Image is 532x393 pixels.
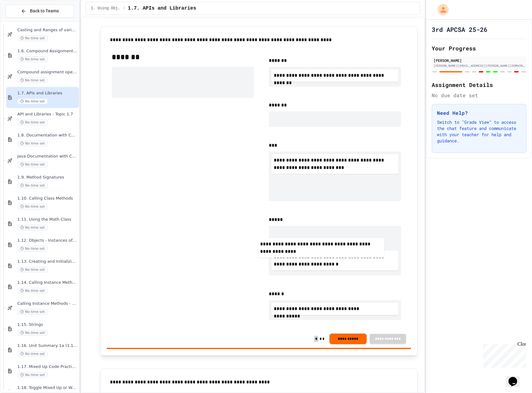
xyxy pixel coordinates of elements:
span: 1.13. Creating and Initializing Objects: Constructors [17,259,78,264]
span: Java Documentation with Comments - Topic 1.8 [17,154,78,159]
span: No time set [17,204,48,209]
span: No time set [17,246,48,252]
iframe: chat widget [506,368,526,387]
span: 1. Using Objects and Methods [91,6,121,11]
h2: Your Progress [432,44,526,53]
span: 1.15. Strings [17,322,78,327]
span: No time set [17,267,48,273]
span: No time set [17,77,48,83]
span: 1.6. Compound Assignment Operators [17,49,78,54]
div: No due date set [432,92,526,99]
span: No time set [17,140,48,146]
span: No time set [17,162,48,167]
h3: Need Help? [437,109,521,117]
span: No time set [17,288,48,294]
span: 1.7. APIs and Libraries [128,5,196,12]
span: No time set [17,183,48,188]
div: My Account [431,2,450,17]
h2: Assignment Details [432,80,526,89]
h1: 3rd APCSA 25-26 [432,25,487,34]
p: Switch to "Grade View" to access the chat feature and communicate with your teacher for help and ... [437,119,521,144]
span: 1.11. Using the Math Class [17,217,78,222]
span: No time set [17,372,48,378]
span: Compound assignment operators - Quiz [17,70,78,75]
span: Casting and Ranges of variables - Quiz [17,28,78,33]
span: Back to Teams [30,8,59,14]
span: 1.17. Mixed Up Code Practice 1.1-1.6 [17,364,78,369]
span: 1.18. Toggle Mixed Up or Write Code Practice 1.1-1.6 [17,385,78,391]
span: API and Libraries - Topic 1.7 [17,112,78,117]
span: 1.10. Calling Class Methods [17,196,78,201]
span: No time set [17,330,48,336]
div: [PERSON_NAME][EMAIL_ADDRESS][PERSON_NAME][DOMAIN_NAME] [434,63,525,68]
span: 1.16. Unit Summary 1a (1.1-1.6) [17,343,78,348]
span: No time set [17,35,48,41]
span: No time set [17,225,48,231]
span: No time set [17,351,48,357]
div: Chat with us now!Close [2,2,43,39]
span: No time set [17,98,48,104]
span: 1.14. Calling Instance Methods [17,280,78,285]
span: Calling Instance Methods - Topic 1.14 [17,301,78,306]
span: 1.7. APIs and Libraries [17,91,78,96]
span: No time set [17,309,48,315]
span: / [123,6,125,11]
span: No time set [17,56,48,62]
button: Back to Teams [6,4,74,18]
iframe: chat widget [481,341,526,368]
span: 1.8. Documentation with Comments and Preconditions [17,133,78,138]
span: 1.9. Method Signatures [17,175,78,180]
span: No time set [17,119,48,125]
div: [PERSON_NAME] [434,58,525,63]
span: 1.12. Objects - Instances of Classes [17,238,78,243]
